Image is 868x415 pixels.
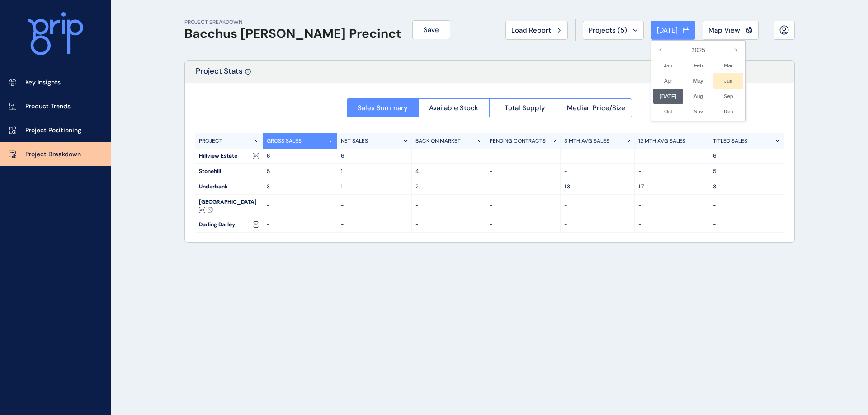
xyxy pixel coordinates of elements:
li: Sep [713,89,744,104]
li: Dec [713,104,744,119]
li: Nov [683,104,713,119]
li: Oct [653,104,684,119]
label: 2025 [653,42,744,58]
p: Key Insights [25,78,61,87]
i: < [653,42,669,58]
li: Jan [653,58,684,73]
p: Project Positioning [25,126,81,135]
p: Project Breakdown [25,150,81,159]
li: May [683,73,713,89]
li: Apr [653,73,684,89]
i: > [728,42,744,58]
li: Aug [683,89,713,104]
li: [DATE] [653,89,684,104]
li: Feb [683,58,713,73]
p: Product Trends [25,102,71,111]
li: Mar [713,58,744,73]
li: Jun [713,73,744,89]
